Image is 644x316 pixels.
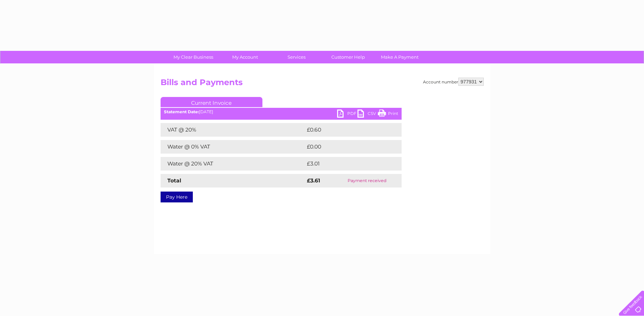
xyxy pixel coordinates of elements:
[305,140,386,154] td: £0.00
[337,110,357,119] a: PDF
[161,97,262,107] a: Current Invoice
[161,78,484,91] h2: Bills and Payments
[305,123,386,137] td: £0.60
[423,78,484,86] div: Account number
[357,110,378,119] a: CSV
[307,177,320,184] strong: £3.61
[161,123,305,137] td: VAT @ 20%
[161,157,305,171] td: Water @ 20% VAT
[320,51,376,63] a: Customer Help
[372,51,428,63] a: Make A Payment
[332,174,402,187] td: Payment received
[161,110,402,114] div: [DATE]
[305,157,385,171] td: £3.01
[161,140,305,154] td: Water @ 0% VAT
[167,177,181,184] strong: Total
[161,192,193,202] a: Pay Here
[217,51,273,63] a: My Account
[378,110,398,119] a: Print
[269,51,325,63] a: Services
[165,51,221,63] a: My Clear Business
[164,109,199,114] b: Statement Date:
